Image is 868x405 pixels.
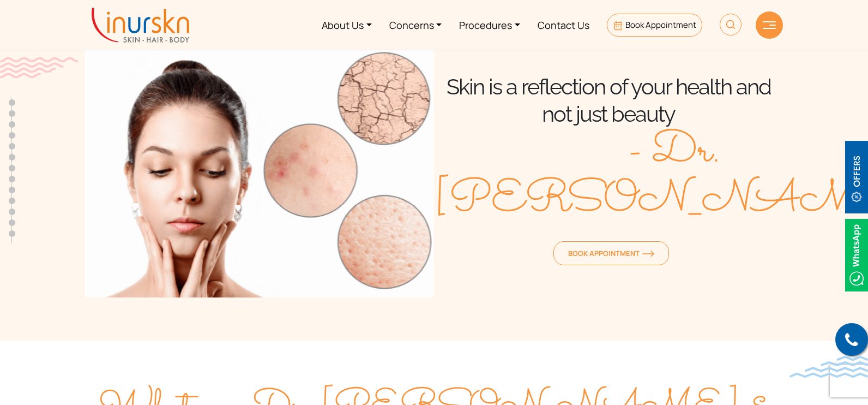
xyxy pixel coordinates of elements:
img: inurskn-logo [92,8,189,43]
img: hamLine.svg [763,21,776,29]
img: HeaderSearch [720,14,742,35]
a: Book Appointmentorange-arrow [553,241,669,265]
img: bluewave [789,356,868,378]
img: orange-arrow [642,251,654,257]
span: Book Appointment [568,248,654,258]
a: Procedures [450,4,529,45]
img: Whatsappicon [845,219,868,291]
a: Contact Us [529,4,598,45]
a: Book Appointment [607,14,702,37]
a: Whatsappicon [845,248,868,260]
div: Skin is a reflection of your health and not just beauty [434,73,783,128]
img: offerBt [845,141,868,213]
a: About Us [313,4,381,45]
img: Banner Image [85,44,434,297]
span: Book Appointment [625,19,696,31]
a: Concerns [381,4,451,45]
